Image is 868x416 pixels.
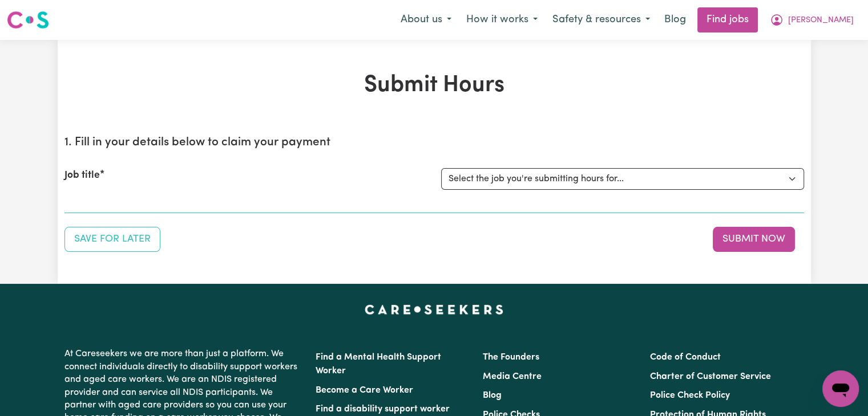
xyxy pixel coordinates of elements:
[650,391,730,400] a: Police Check Policy
[64,227,160,252] button: Save your job report
[64,136,804,150] h2: 1. Fill in your details below to claim your payment
[483,353,539,362] a: The Founders
[64,168,100,183] label: Job title
[459,8,545,32] button: How it works
[64,72,804,99] h1: Submit Hours
[393,8,459,32] button: About us
[788,14,854,27] span: [PERSON_NAME]
[713,227,795,252] button: Submit your job report
[7,10,49,30] img: Careseekers logo
[650,353,721,362] a: Code of Conduct
[483,391,502,400] a: Blog
[822,370,859,407] iframe: Button to launch messaging window
[657,7,693,32] a: Blog
[545,8,657,32] button: Safety & resources
[316,353,441,376] a: Find a Mental Health Support Worker
[365,304,503,313] a: Careseekers home page
[316,386,413,395] a: Become a Care Worker
[762,8,861,32] button: My Account
[483,372,542,381] a: Media Centre
[697,7,758,32] a: Find jobs
[7,7,49,33] a: Careseekers logo
[316,405,450,414] a: Find a disability support worker
[650,372,771,381] a: Charter of Customer Service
